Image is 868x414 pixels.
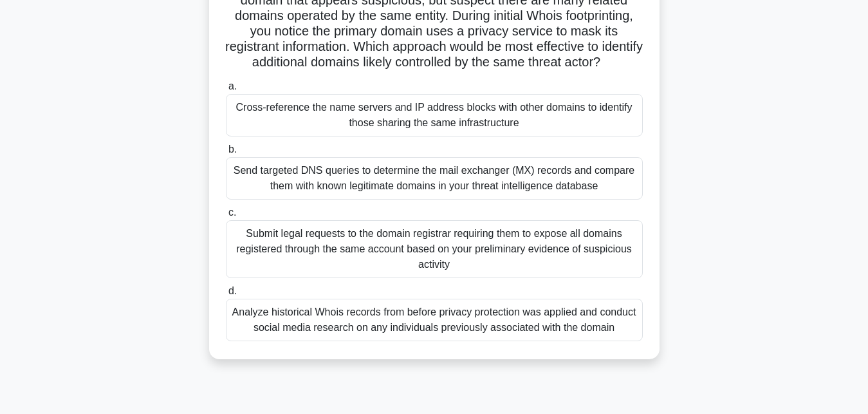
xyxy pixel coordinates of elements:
[228,207,236,218] span: c.
[226,94,643,136] div: Cross-reference the name servers and IP address blocks with other domains to identify those shari...
[226,220,643,278] div: Submit legal requests to the domain registrar requiring them to expose all domains registered thr...
[228,144,237,155] span: b.
[226,299,643,341] div: Analyze historical Whois records from before privacy protection was applied and conduct social me...
[226,157,643,200] div: Send targeted DNS queries to determine the mail exchanger (MX) records and compare them with know...
[228,80,237,91] span: a.
[228,285,237,296] span: d.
